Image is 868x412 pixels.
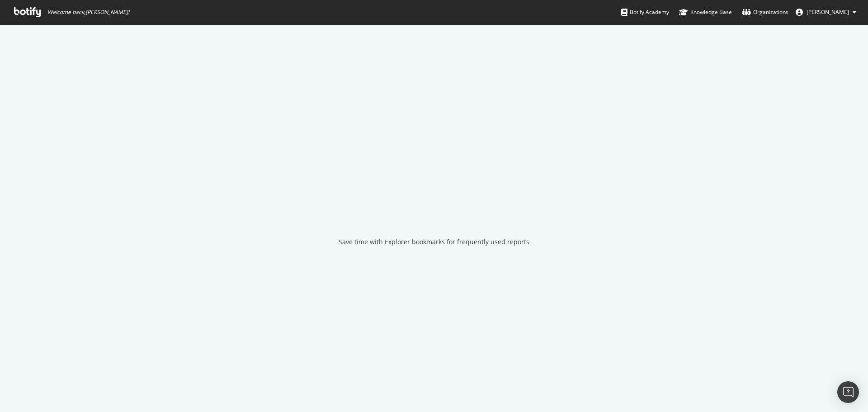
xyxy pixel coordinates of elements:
[679,8,732,17] div: Knowledge Base
[621,8,669,17] div: Botify Academy
[47,9,129,16] span: Welcome back, [PERSON_NAME] !
[837,381,859,403] div: Open Intercom Messenger
[742,8,788,17] div: Organizations
[339,237,529,246] div: Save time with Explorer bookmarks for frequently used reports
[807,8,849,16] span: Titus Koshy
[788,5,863,19] button: [PERSON_NAME]
[401,190,467,223] div: animation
